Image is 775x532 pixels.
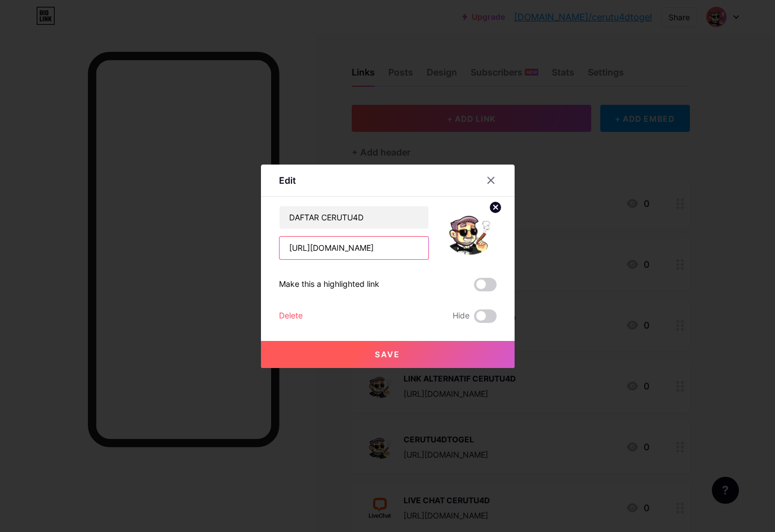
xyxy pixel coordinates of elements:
button: Save [261,341,515,368]
input: Title [280,206,428,229]
input: URL [280,237,428,259]
span: Save [375,349,400,359]
img: link_thumbnail [442,206,497,260]
div: Make this a highlighted link [279,278,379,291]
span: Hide [453,309,470,323]
div: Delete [279,309,303,323]
div: Edit [279,174,296,187]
